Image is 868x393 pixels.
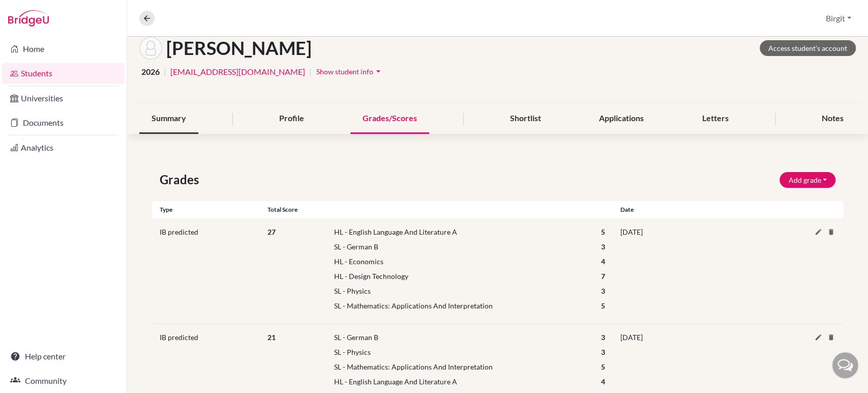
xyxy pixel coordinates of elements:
span: Show student info [316,67,373,76]
button: Add grade [780,172,835,188]
a: [EMAIL_ADDRESS][DOMAIN_NAME] [170,66,305,78]
div: SL - Mathematics: Applications And Interpretation [326,300,593,311]
div: IB predicted [152,227,267,315]
div: [DATE] [613,227,786,315]
button: Show student infoarrow_drop_down [316,64,384,79]
span: | [309,66,312,78]
div: 3 [593,332,613,343]
div: SL - Physics [326,286,593,296]
div: SL - Physics [326,347,593,357]
div: 3 [593,347,613,357]
div: Applications [587,104,656,134]
div: HL - Economics [326,256,593,267]
h1: [PERSON_NAME] [166,37,312,59]
div: Grades/Scores [350,104,429,134]
div: 3 [593,286,613,296]
span: 2026 [141,66,160,78]
div: HL - Design Technology [326,271,593,282]
a: Help center [2,346,125,367]
button: Birgit [821,9,856,28]
div: 5 [593,300,613,311]
img: Riya Kapadia's avatar [139,37,162,60]
span: Help [23,7,44,16]
div: Shortlist [497,104,553,134]
span: Grades [160,171,203,189]
div: SL - Mathematics: Applications And Interpretation [326,361,593,372]
div: Date [613,205,786,214]
div: 27 [260,227,319,315]
div: 4 [593,256,613,267]
div: Profile [267,104,316,134]
div: 5 [593,227,613,237]
div: SL - German B [326,332,593,343]
a: Universities [2,88,125,108]
span: | [164,66,166,78]
div: 5 [593,361,613,372]
div: Letters [690,104,741,134]
a: Access student's account [760,40,856,56]
a: Students [2,63,125,83]
div: SL - German B [326,241,593,252]
a: Community [2,371,125,391]
div: 4 [593,376,613,387]
div: HL - English Language And Literature A [326,227,593,237]
a: Analytics [2,137,125,158]
div: Type [152,205,267,214]
div: Total score [267,205,613,214]
i: arrow_drop_down [373,66,383,76]
div: 3 [593,241,613,252]
div: Summary [139,104,198,134]
div: 7 [593,271,613,282]
a: Home [2,39,125,59]
img: Bridge-U [8,10,49,26]
div: Notes [810,104,856,134]
a: Documents [2,113,125,133]
div: HL - English Language And Literature A [326,376,593,387]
